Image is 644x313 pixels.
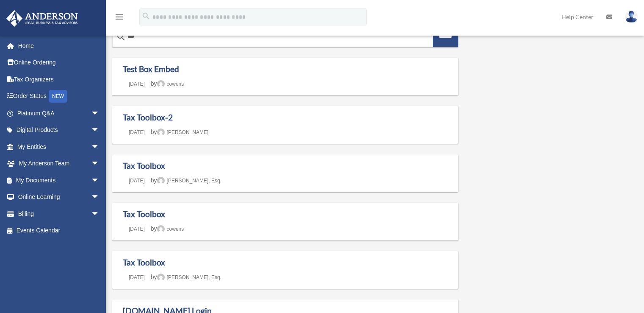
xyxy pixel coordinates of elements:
a: Tax Organizers [6,71,112,88]
a: menu [114,15,124,22]
a: [DATE] [123,178,151,184]
span: arrow_drop_down [91,205,108,223]
span: arrow_drop_down [91,138,108,156]
a: Platinum Q&Aarrow_drop_down [6,105,112,122]
a: Tax Toolbox [123,161,165,170]
a: My Documentsarrow_drop_down [6,172,112,189]
a: Online Learningarrow_drop_down [6,189,112,206]
span: by [151,129,209,135]
span: arrow_drop_down [91,122,108,139]
a: [PERSON_NAME], Esq. [157,178,221,184]
span: by [151,274,221,280]
a: Test Box Embed [123,64,179,74]
a: cowens [157,81,184,87]
i: search [116,32,126,42]
span: arrow_drop_down [91,155,108,173]
span: arrow_drop_down [91,189,108,206]
a: Tax Toolbox-2 [123,112,173,122]
div: NEW [49,90,67,103]
a: Digital Productsarrow_drop_down [6,122,112,139]
span: by [151,225,184,232]
a: Tax Toolbox [123,257,165,267]
a: Billingarrow_drop_down [6,205,112,222]
span: arrow_drop_down [91,105,108,122]
a: [PERSON_NAME] [157,129,209,135]
a: Tax Toolbox [123,209,165,219]
i: search [141,11,151,21]
img: User Pic [625,11,638,23]
a: [DATE] [123,81,151,87]
span: by [151,80,184,87]
a: My Entitiesarrow_drop_down [6,138,112,155]
a: [PERSON_NAME], Esq. [157,274,221,280]
i: menu [114,12,124,22]
span: arrow_drop_down [91,172,108,189]
a: My Anderson Teamarrow_drop_down [6,155,112,172]
a: [DATE] [123,226,151,232]
a: [DATE] [123,129,151,135]
span: by [151,177,221,184]
a: Online Ordering [6,54,112,71]
a: [DATE] [123,274,151,280]
img: Anderson Advisors Platinum Portal [4,10,80,27]
a: cowens [157,226,184,232]
a: Order StatusNEW [6,88,112,105]
a: Events Calendar [6,222,112,239]
a: Home [6,37,108,54]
